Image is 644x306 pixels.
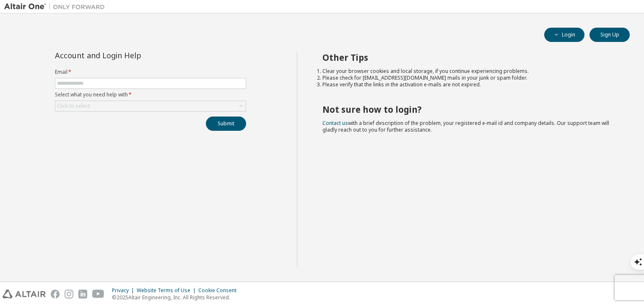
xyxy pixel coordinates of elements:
li: Clear your browser cookies and local storage, if you continue experiencing problems. [322,68,615,75]
img: youtube.svg [92,290,104,298]
h2: Not sure how to login? [322,104,615,115]
div: Cookie Consent [198,287,241,294]
div: Website Terms of Use [137,287,198,294]
button: Login [544,28,584,42]
label: Email [55,69,246,75]
li: Please verify that the links in the activation e-mails are not expired. [322,81,615,88]
label: Select what you need help with [55,91,246,98]
div: Click to select [57,103,90,109]
li: Please check for [EMAIL_ADDRESS][DOMAIN_NAME] mails in your junk or spam folder. [322,75,615,81]
span: with a brief description of the problem, your registered e-mail id and company details. Our suppo... [322,119,609,133]
div: Account and Login Help [55,52,208,59]
button: Submit [206,117,246,131]
div: Privacy [112,287,137,294]
a: Contact us [322,119,348,127]
button: Sign Up [589,28,630,42]
div: Click to select [55,101,246,111]
img: facebook.svg [51,290,60,298]
img: linkedin.svg [78,290,87,298]
p: © 2025 Altair Engineering, Inc. All Rights Reserved. [112,294,241,301]
img: Altair One [4,3,109,11]
h2: Other Tips [322,52,615,63]
img: altair_logo.svg [3,290,46,298]
img: instagram.svg [65,290,73,298]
